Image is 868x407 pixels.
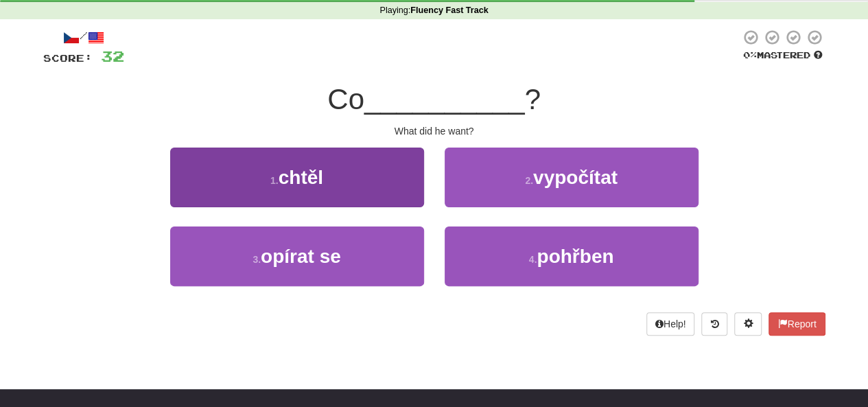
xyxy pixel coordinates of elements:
div: / [43,29,124,46]
small: 4 . [529,254,537,265]
span: Score: [43,52,93,64]
button: Report [769,312,825,336]
div: Mastered [740,49,825,62]
span: vypočítat [533,167,618,188]
span: pohřben [537,246,613,267]
span: 0 % [743,49,757,60]
button: 3.opírat se [170,226,424,286]
small: 3 . [253,254,261,265]
span: 32 [101,47,124,65]
small: 2 . [525,175,533,186]
button: 2.vypočítat [445,148,699,207]
button: 1.chtěl [170,148,424,207]
strong: Fluency Fast Track [410,5,488,15]
div: What did he want? [43,124,825,138]
button: 4.pohřben [445,226,699,286]
small: 1 . [270,175,279,186]
span: opírat se [261,246,341,267]
span: ? [524,83,540,115]
span: chtěl [279,167,323,188]
span: Co [327,83,364,115]
button: Help! [646,312,695,336]
span: __________ [364,83,525,115]
button: Round history (alt+y) [701,312,727,336]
